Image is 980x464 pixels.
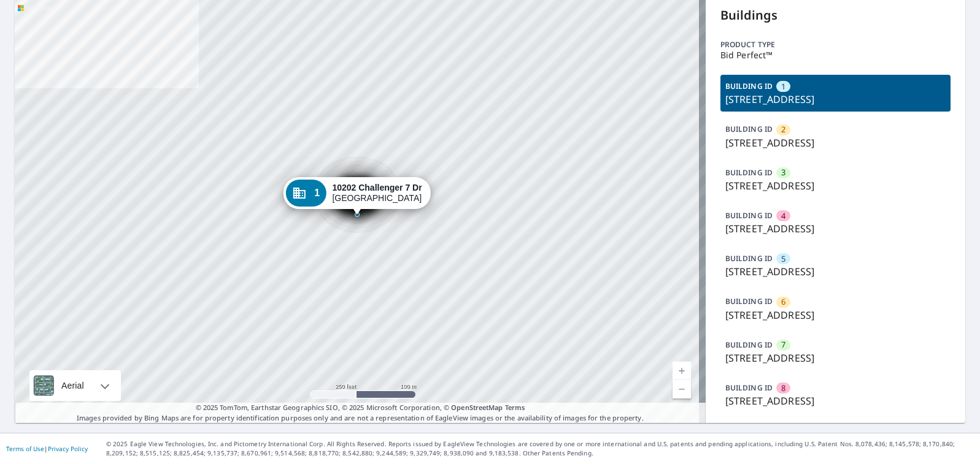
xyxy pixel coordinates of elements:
p: [STREET_ADDRESS] [725,264,946,279]
p: BUILDING ID [725,340,773,350]
p: Images provided by Bing Maps are for property identification purposes only and are not a represen... [15,403,706,423]
p: BUILDING ID [725,382,773,393]
span: 4 [781,210,785,222]
span: 6 [781,296,785,308]
p: BUILDING ID [725,253,773,264]
div: Dropped pin, building 1, Commercial property, 10202 Challenger 7 Dr Jacinto City, TX 77029 [283,177,430,215]
p: [STREET_ADDRESS] [725,308,946,322]
p: [STREET_ADDRESS] [725,135,946,150]
p: BUILDING ID [725,296,773,306]
div: [GEOGRAPHIC_DATA] [332,183,422,203]
span: 1 [314,188,320,197]
a: Current Level 17, Zoom Out [673,380,691,398]
p: | [6,445,88,452]
p: BUILDING ID [725,167,773,178]
p: [STREET_ADDRESS] [725,92,946,107]
span: 5 [781,253,785,265]
p: BUILDING ID [725,210,773,221]
a: OpenStreetMap [451,403,503,412]
a: Privacy Policy [48,444,88,453]
p: Product type [720,39,951,50]
a: Terms of Use [6,444,44,453]
span: 1 [781,81,785,93]
p: [STREET_ADDRESS] [725,221,946,236]
a: Current Level 17, Zoom In [673,362,691,380]
span: 2 [781,124,785,135]
strong: 10202 Challenger 7 Dr [332,183,422,192]
p: BUILDING ID [725,81,773,91]
div: Aerial [29,370,121,401]
p: BUILDING ID [725,124,773,134]
p: [STREET_ADDRESS] [725,178,946,193]
span: © 2025 TomTom, Earthstar Geographics SIO, © 2025 Microsoft Corporation, © [196,403,525,413]
p: [STREET_ADDRESS] [725,394,946,408]
p: Buildings [720,6,951,25]
span: 8 [781,382,785,394]
div: Aerial [58,370,88,401]
span: 7 [781,339,785,351]
a: Terms [505,403,525,412]
span: 3 [781,167,785,178]
p: © 2025 Eagle View Technologies, Inc. and Pictometry International Corp. All Rights Reserved. Repo... [106,439,974,458]
p: [STREET_ADDRESS] [725,351,946,365]
p: Bid Perfect™ [720,50,951,60]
